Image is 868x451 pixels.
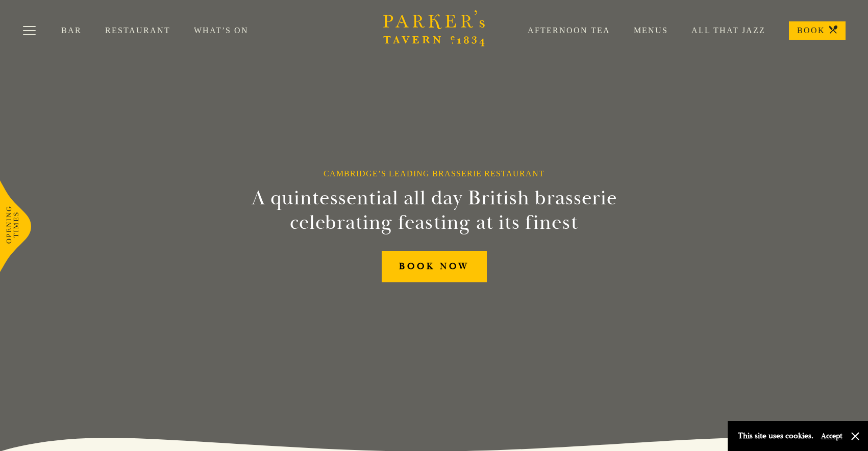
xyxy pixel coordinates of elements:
a: BOOK NOW [382,251,487,282]
button: Accept [821,431,842,441]
button: Close and accept [850,431,860,441]
h1: Cambridge’s Leading Brasserie Restaurant [324,169,544,178]
h2: A quintessential all day British brasserie celebrating feasting at its finest [202,186,667,235]
p: This site uses cookies. [738,429,813,443]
